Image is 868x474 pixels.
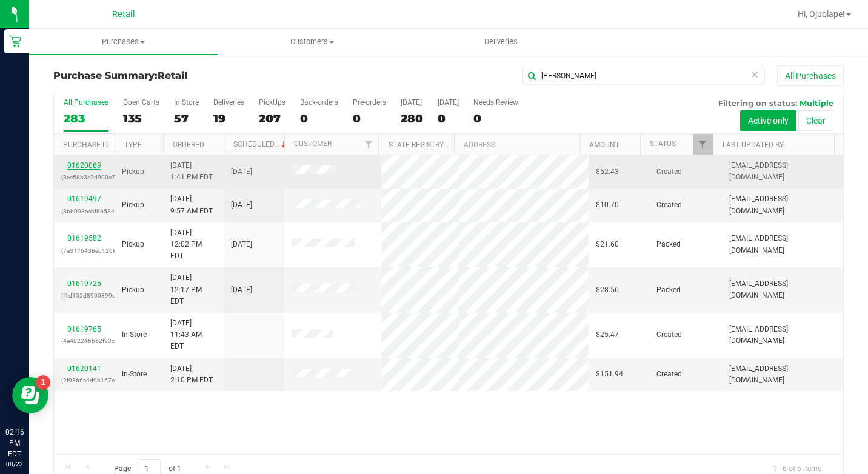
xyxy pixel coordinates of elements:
[124,141,142,149] a: Type
[12,377,48,413] iframe: Resource center
[233,140,289,149] a: Scheduled
[122,239,144,250] span: Pickup
[123,112,159,125] div: 135
[173,141,204,149] a: Ordered
[67,195,101,203] a: 01619497
[67,234,101,242] a: 01619582
[61,205,107,217] p: (8bb093ccbf865849)
[596,199,619,211] span: $10.70
[5,459,24,469] p: 08/23
[122,199,144,211] span: Pickup
[353,112,386,125] div: 0
[36,375,50,390] iframe: Resource center unread badge
[213,98,244,107] div: Deliveries
[174,112,199,125] div: 57
[596,329,619,341] span: $25.47
[170,193,213,216] span: [DATE] 9:57 AM EDT
[798,9,845,19] span: Hi, Ojuolape!
[170,318,216,353] span: [DATE] 11:43 AM EDT
[656,284,681,296] span: Packed
[438,98,459,107] div: [DATE]
[170,363,213,386] span: [DATE] 2:10 PM EDT
[358,134,378,155] a: Filter
[596,284,619,296] span: $28.56
[122,166,144,178] span: Pickup
[401,112,423,125] div: 280
[729,278,836,301] span: [EMAIL_ADDRESS][DOMAIN_NAME]
[693,134,713,155] a: Filter
[300,112,338,125] div: 0
[522,67,765,85] input: Search Purchase ID, Original ID, State Registry ID or Customer Name...
[53,70,317,81] h3: Purchase Summary:
[158,70,187,81] span: Retail
[63,141,109,149] a: Purchase ID
[723,141,784,149] a: Last Updated By
[454,134,579,155] th: Address
[64,98,109,107] div: All Purchases
[473,112,518,125] div: 0
[729,160,836,183] span: [EMAIL_ADDRESS][DOMAIN_NAME]
[729,233,836,256] span: [EMAIL_ADDRESS][DOMAIN_NAME]
[122,284,144,296] span: Pickup
[61,290,107,301] p: (f1d155d8900899d7)
[231,239,252,250] span: [DATE]
[67,364,101,373] a: 01620141
[29,29,218,55] a: Purchases
[589,141,619,149] a: Amount
[729,324,836,347] span: [EMAIL_ADDRESS][DOMAIN_NAME]
[170,272,216,307] span: [DATE] 12:17 PM EDT
[259,98,285,107] div: PickUps
[740,110,796,131] button: Active only
[231,284,252,296] span: [DATE]
[170,160,213,183] span: [DATE] 1:41 PM EDT
[61,335,107,347] p: (4e482246b62f93c4)
[596,239,619,250] span: $21.60
[718,98,797,108] span: Filtering on status:
[174,98,199,107] div: In Store
[401,98,423,107] div: [DATE]
[729,363,836,386] span: [EMAIL_ADDRESS][DOMAIN_NAME]
[61,375,107,386] p: (2f9866c4d9b167cb)
[650,139,676,148] a: Status
[656,239,681,250] span: Packed
[218,29,406,55] a: Customers
[656,329,682,341] span: Created
[407,29,595,55] a: Deliveries
[170,227,216,262] span: [DATE] 12:02 PM EDT
[218,36,406,47] span: Customers
[800,98,833,108] span: Multiple
[656,369,682,380] span: Created
[656,199,682,211] span: Created
[67,161,101,170] a: 01620069
[798,110,833,131] button: Clear
[9,35,21,47] inline-svg: Retail
[61,172,107,183] p: (3ee58b3a2d900a74)
[259,112,285,125] div: 207
[61,245,107,256] p: (7a3176438e012680)
[122,369,147,380] span: In-Store
[729,193,836,216] span: [EMAIL_ADDRESS][DOMAIN_NAME]
[64,112,109,125] div: 283
[29,36,218,47] span: Purchases
[438,112,459,125] div: 0
[750,67,759,82] span: Clear
[231,166,252,178] span: [DATE]
[353,98,386,107] div: Pre-orders
[294,139,332,148] a: Customer
[67,325,101,333] a: 01619765
[473,98,518,107] div: Needs Review
[122,329,147,341] span: In-Store
[596,166,619,178] span: $52.43
[112,9,135,19] span: Retail
[213,112,244,125] div: 19
[300,98,338,107] div: Back-orders
[5,427,24,459] p: 02:16 PM EDT
[596,369,623,380] span: $151.94
[777,65,844,86] button: All Purchases
[389,141,452,149] a: State Registry ID
[67,279,101,288] a: 01619725
[123,98,159,107] div: Open Carts
[656,166,682,178] span: Created
[468,36,534,47] span: Deliveries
